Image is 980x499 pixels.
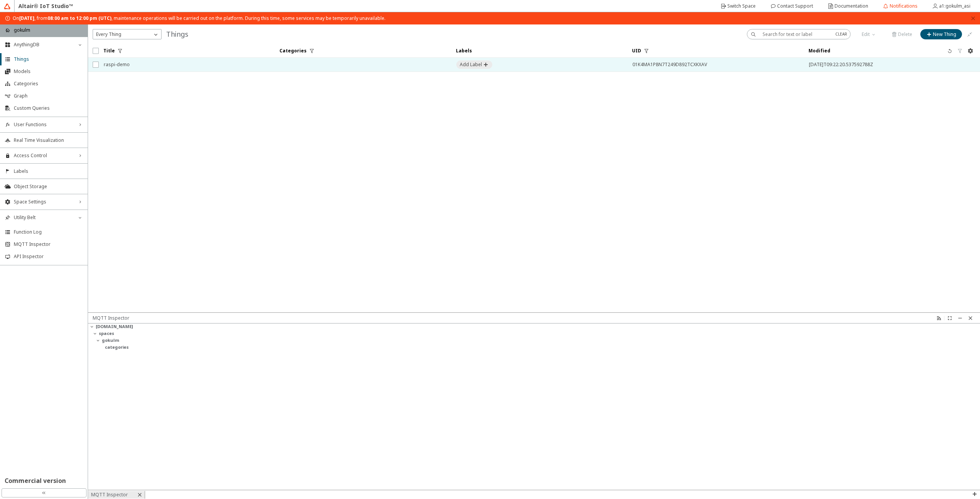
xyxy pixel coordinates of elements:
span: API Inspector [14,254,83,260]
unity-typography: [DOMAIN_NAME] [96,323,133,330]
span: Utility Belt [14,215,74,221]
span: Things [14,56,83,62]
span: Labels [14,168,83,174]
span: Space Settings [14,199,74,205]
unity-typography: gokulm [102,337,119,344]
span: Function Log [14,229,83,235]
span: Custom Queries [14,105,83,111]
span: On , from , maintenance operations will be carried out on the platform. During this time, some se... [13,15,385,21]
span: close [971,16,975,21]
span: Models [14,68,83,75]
strong: 08:00 am to 12:00 pm (UTC) [47,15,111,21]
span: Access Control [14,153,74,159]
span: Real Time Visualization [14,137,83,143]
span: Object Storage [14,184,83,190]
button: close [971,15,975,21]
unity-typography: spaces [99,330,114,337]
span: AnythingDB [14,42,74,48]
span: Categories [14,81,83,87]
span: Graph [14,93,83,99]
p: gokulm [14,27,30,34]
strong: [DATE] [19,15,34,21]
span: MQTT Inspector [14,241,83,247]
unity-typography: categories [105,344,129,351]
unity-button: MQTT Subscriptions [934,313,944,323]
unity-typography: MQTT Inspector [93,315,129,322]
span: User Functions [14,122,74,128]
